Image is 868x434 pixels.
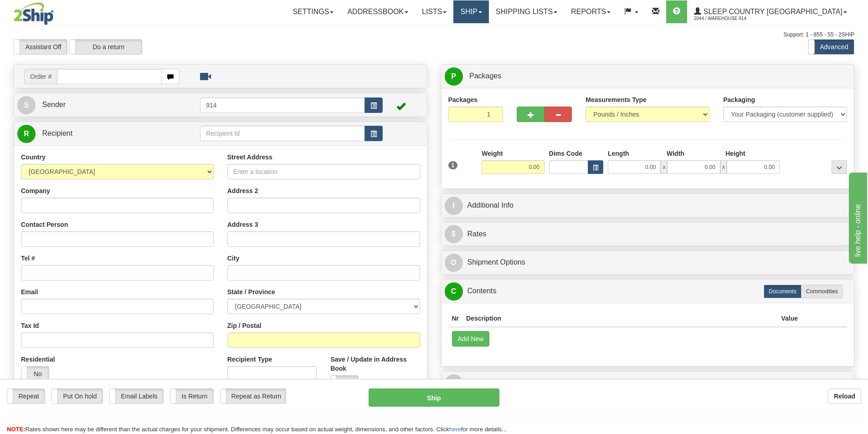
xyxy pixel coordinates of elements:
label: Is Return [170,389,213,403]
span: NOTE: [7,426,25,433]
span: Sleep Country [GEOGRAPHIC_DATA] [701,8,842,15]
span: R [445,374,463,393]
th: Value [777,310,801,327]
label: Tel # [21,254,35,263]
span: x [720,160,727,174]
label: Measurements Type [586,95,647,104]
label: Country [21,153,46,162]
a: IAdditional Info [445,196,851,215]
label: Documents [764,285,801,298]
input: Enter a location [227,164,420,179]
label: Repeat [7,389,45,403]
a: S Sender [17,96,200,114]
label: Email [21,287,38,296]
span: Sender [42,101,66,108]
a: $Rates [445,225,851,244]
label: State / Province [227,287,275,296]
label: Do a return [70,40,142,54]
label: Advanced [809,40,854,54]
button: Add New [452,331,490,347]
th: Description [462,310,777,327]
span: I [445,197,463,215]
span: P [445,67,463,86]
button: Ship [369,388,499,407]
label: Packages [448,95,478,104]
span: S [17,96,36,114]
label: Dims Code [549,149,582,158]
a: Reports [564,0,617,23]
label: Contact Person [21,220,68,229]
a: Lists [415,0,453,23]
a: Settings [286,0,340,23]
label: Zip / Postal [227,321,262,330]
span: O [445,254,463,272]
label: Repeat as Return [221,389,286,403]
a: OShipment Options [445,253,851,272]
label: Weight [482,149,503,158]
a: Addressbook [340,0,415,23]
label: Company [21,186,50,195]
label: Put On hold [52,389,103,403]
label: Packaging [723,95,755,104]
span: Order # [24,69,57,84]
label: Width [667,149,684,158]
span: 2044 / Warehouse 914 [694,14,762,23]
a: R Recipient [17,124,180,143]
div: live help - online [7,5,84,16]
label: Recipient Type [227,355,272,364]
label: No [21,367,49,381]
label: Street Address [227,153,272,162]
div: ... [832,160,847,174]
th: Nr [448,310,463,327]
a: Shipping lists [489,0,564,23]
button: Reload [828,388,861,404]
span: x [661,160,667,174]
label: Save / Update in Address Book [330,355,420,373]
span: Recipient [42,129,72,137]
iframe: chat widget [847,170,867,263]
label: Address 3 [227,220,258,229]
label: No [331,376,358,390]
label: Length [608,149,629,158]
label: Commodities [801,285,843,298]
span: 1 [448,161,458,169]
a: P Packages [445,67,851,86]
span: R [17,125,36,143]
a: RReturn Shipment [445,374,851,393]
input: Sender Id [200,97,365,113]
img: logo2044.jpg [14,2,54,25]
a: here [449,426,461,433]
input: Recipient Id [200,126,365,141]
a: CContents [445,282,851,301]
span: Packages [469,72,501,80]
a: Ship [453,0,488,23]
a: Sleep Country [GEOGRAPHIC_DATA] 2044 / Warehouse 914 [687,0,854,23]
b: Reload [834,393,855,400]
label: Residential [21,355,55,364]
label: Assistant Off [14,40,67,54]
span: $ [445,225,463,243]
label: Height [725,149,745,158]
label: Email Labels [110,389,163,403]
label: Tax Id [21,321,39,330]
label: Address 2 [227,186,258,195]
span: C [445,282,463,301]
label: City [227,254,239,263]
div: Support: 1 - 855 - 55 - 2SHIP [14,31,854,39]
